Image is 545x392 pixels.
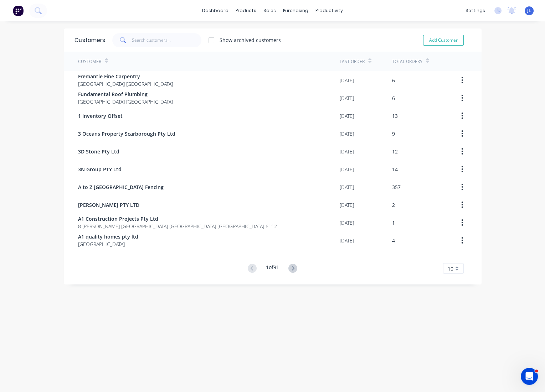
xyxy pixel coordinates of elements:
[448,265,453,272] span: 10
[392,77,395,84] div: 6
[78,166,122,173] span: 3N Group PTY Ltd
[527,7,531,14] span: JL
[74,36,105,45] div: Customers
[521,368,538,385] iframe: Intercom live chat
[392,166,398,173] div: 14
[220,36,281,44] div: Show archived customers
[340,94,354,102] div: [DATE]
[232,5,260,16] div: products
[132,33,201,47] input: Search customers...
[340,237,354,244] div: [DATE]
[78,112,123,120] span: 1 Inventory Offset
[78,233,138,240] span: A1 quality homes pty ltd
[392,183,401,191] div: 357
[392,237,395,244] div: 4
[392,58,422,65] div: Total Orders
[340,201,354,209] div: [DATE]
[312,5,346,16] div: productivity
[392,130,395,137] div: 9
[279,5,312,16] div: purchasing
[340,166,354,173] div: [DATE]
[199,5,232,16] a: dashboard
[392,201,395,209] div: 2
[392,219,395,226] div: 1
[13,5,24,16] img: Factory
[78,148,119,155] span: 3D Stone Pty Ltd
[423,35,464,46] button: Add Customer
[340,219,354,226] div: [DATE]
[78,130,175,137] span: 3 Oceans Property Scarborough Pty Ltd
[78,240,138,248] span: [GEOGRAPHIC_DATA]
[260,5,279,16] div: sales
[392,112,398,120] div: 13
[392,148,398,155] div: 12
[78,215,277,223] span: A1 Construction Projects Pty Ltd
[340,77,354,84] div: [DATE]
[462,5,489,16] div: settings
[78,183,164,191] span: A to Z [GEOGRAPHIC_DATA] Fencing
[340,58,365,65] div: Last Order
[78,90,173,98] span: Fundamental Roof Plumbing
[392,94,395,102] div: 6
[266,263,279,274] div: 1 of 91
[340,183,354,191] div: [DATE]
[78,98,173,105] span: [GEOGRAPHIC_DATA] [GEOGRAPHIC_DATA]
[78,80,173,88] span: [GEOGRAPHIC_DATA] [GEOGRAPHIC_DATA]
[340,112,354,120] div: [DATE]
[340,148,354,155] div: [DATE]
[78,58,101,65] div: Customer
[78,223,277,230] span: 8 [PERSON_NAME] [GEOGRAPHIC_DATA] [GEOGRAPHIC_DATA] [GEOGRAPHIC_DATA] 6112
[78,73,173,80] span: Fremantle Fine Carpentry
[340,130,354,137] div: [DATE]
[78,201,139,209] span: [PERSON_NAME] PTY LTD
